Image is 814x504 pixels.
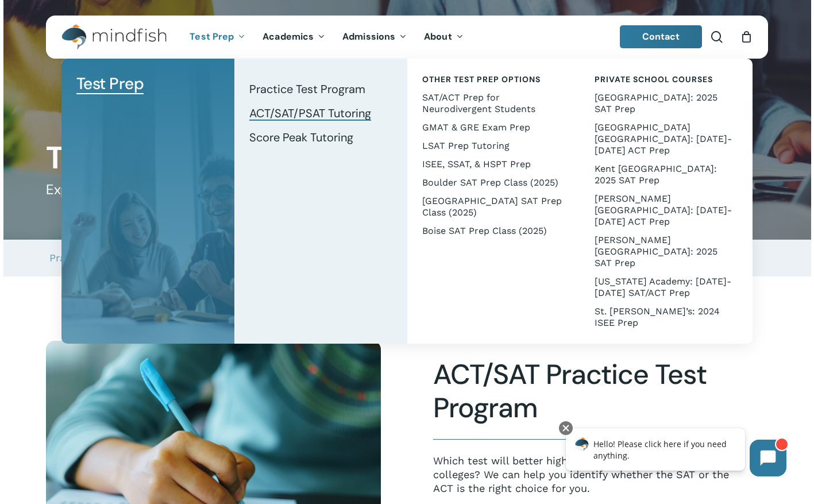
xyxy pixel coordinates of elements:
span: About [424,30,452,43]
span: ISEE, SSAT, & HSPT Prep [422,159,531,170]
span: Test Prep [76,73,144,94]
h5: Expert Guidance to Achieve Your Goals on the SAT, ACT and PSAT [46,180,768,199]
a: Admissions [334,32,415,42]
h2: ACT/SAT Practice Test Program [433,358,740,425]
span: LSAT Prep Tutoring [422,140,510,151]
span: Kent [GEOGRAPHIC_DATA]: 2025 SAT Prep [595,163,717,186]
a: SAT/ACT Prep for Neurodivergent Students [419,89,569,118]
a: Boulder SAT Prep Class (2025) [419,174,569,192]
span: [GEOGRAPHIC_DATA] SAT Prep Class (2025) [422,195,562,218]
span: [GEOGRAPHIC_DATA] [GEOGRAPHIC_DATA]: [DATE]-[DATE] ACT Prep [595,122,732,156]
a: Kent [GEOGRAPHIC_DATA]: 2025 SAT Prep [591,160,741,190]
span: Private School Courses [595,74,713,84]
span: [US_STATE] Academy: [DATE]-[DATE] SAT/ACT Prep [595,276,731,298]
a: [US_STATE] Academy: [DATE]-[DATE] SAT/ACT Prep [591,272,741,302]
a: Practice Test Program [49,240,160,276]
a: St. [PERSON_NAME]’s: 2024 ISEE Prep [591,302,741,332]
a: LSAT Prep Tutoring [419,137,569,155]
a: Test Prep [73,70,223,98]
a: [PERSON_NAME][GEOGRAPHIC_DATA]: 2025 SAT Prep [591,231,741,272]
span: SAT/ACT Prep for Neurodivergent Students [422,92,535,114]
a: GMAT & GRE Exam Prep [419,118,569,137]
span: GMAT & GRE Exam Prep [422,122,530,133]
a: [PERSON_NAME][GEOGRAPHIC_DATA]: [DATE]-[DATE] ACT Prep [591,190,741,231]
a: ISEE, SSAT, & HSPT Prep [419,155,569,174]
a: Contact [620,25,703,48]
a: Practice Test Program [246,77,396,101]
a: [GEOGRAPHIC_DATA] [GEOGRAPHIC_DATA]: [DATE]-[DATE] ACT Prep [591,118,741,160]
h1: Test Prep Tutoring [46,140,768,176]
span: Academics [263,30,314,43]
span: Test Prep [190,30,234,43]
span: [PERSON_NAME][GEOGRAPHIC_DATA]: 2025 SAT Prep [595,234,717,268]
span: Score Peak Tutoring [249,130,353,145]
span: Other Test Prep Options [422,74,541,84]
a: About [415,32,472,42]
header: Main Menu [46,16,768,59]
a: Cart [740,30,753,43]
span: Boulder SAT Prep Class (2025) [422,177,558,188]
a: Score Peak Tutoring [246,125,396,149]
span: Admissions [342,30,395,43]
a: [GEOGRAPHIC_DATA]: 2025 SAT Prep [591,89,741,118]
a: ACT/SAT/PSAT Tutoring [246,101,396,125]
span: Boise SAT Prep Class (2025) [422,225,547,236]
span: ACT/SAT/PSAT Tutoring [249,106,371,121]
a: Boise SAT Prep Class (2025) [419,222,569,240]
iframe: Chatbot [554,419,798,488]
a: Academics [254,32,334,42]
a: Test Prep [181,32,254,42]
span: [GEOGRAPHIC_DATA]: 2025 SAT Prep [595,92,717,114]
p: Which test will better highlight your academic strengths to colleges? We can help you identify wh... [433,454,740,495]
span: Practice Test Program [249,82,365,97]
nav: Main Menu [181,16,472,59]
a: Other Test Prep Options [419,70,569,89]
span: [PERSON_NAME][GEOGRAPHIC_DATA]: [DATE]-[DATE] ACT Prep [595,193,732,227]
span: Contact [642,30,680,43]
span: St. [PERSON_NAME]’s: 2024 ISEE Prep [595,306,720,328]
a: Private School Courses [591,70,741,89]
a: [GEOGRAPHIC_DATA] SAT Prep Class (2025) [419,192,569,222]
